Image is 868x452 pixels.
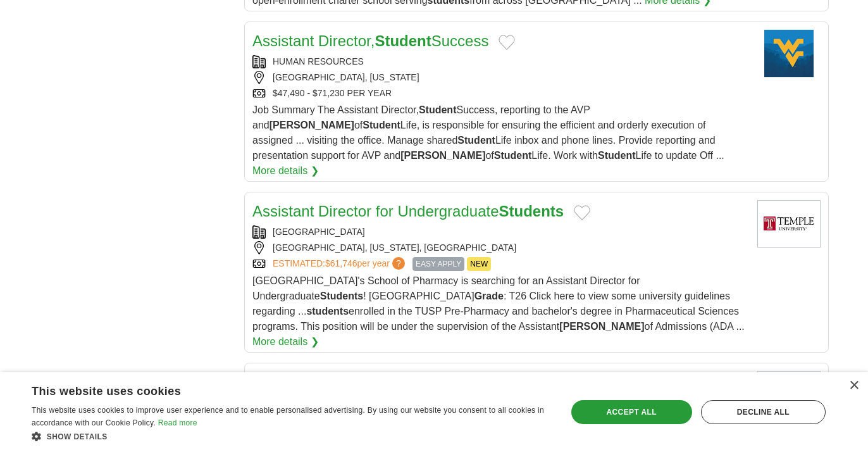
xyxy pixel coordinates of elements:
[457,135,495,146] strong: Student
[32,406,544,427] span: This website uses cookies to improve user experience and to enable personalised advertising. By u...
[252,334,319,349] a: More details ❯
[412,257,464,271] span: EASY APPLY
[363,120,400,130] strong: Student
[273,56,364,66] a: HUMAN RESOURCES
[467,257,491,271] span: NEW
[252,32,488,49] a: Assistant Director,StudentSuccess
[494,150,532,161] strong: Student
[400,150,485,161] strong: [PERSON_NAME]
[252,241,747,254] div: [GEOGRAPHIC_DATA], [US_STATE], [GEOGRAPHIC_DATA]
[252,275,745,332] span: [GEOGRAPHIC_DATA]'s School of Pharmacy is searching for an Assistant Director for Undergraduate !...
[32,430,550,443] div: Show details
[252,163,319,179] a: More details ❯
[559,321,644,332] strong: [PERSON_NAME]
[757,371,821,418] img: Archdiocese of Philadelphia logo
[375,32,431,49] strong: Student
[270,120,354,130] strong: [PERSON_NAME]
[598,150,636,161] strong: Student
[474,291,504,301] strong: Grade
[252,203,564,220] a: Assistant Director for UndergraduateStudents
[252,87,747,100] div: $47,490 - $71,230 PER YEAR
[574,205,590,220] button: Add to favorite jobs
[571,400,692,424] div: Accept all
[32,380,519,399] div: This website uses cookies
[499,203,564,220] strong: Students
[757,30,821,77] img: West Virginia University Research Corporation Human Resources logo
[273,257,407,271] a: ESTIMATED:$61,746per year?
[757,200,821,248] img: Temple University logo
[849,381,859,391] div: Close
[419,104,457,115] strong: Student
[320,291,363,301] strong: Students
[47,432,108,441] span: Show details
[158,418,197,427] a: Read more, opens a new window
[499,35,515,50] button: Add to favorite jobs
[392,257,405,270] span: ?
[273,227,365,237] a: [GEOGRAPHIC_DATA]
[701,400,826,424] div: Decline all
[325,258,357,268] span: $61,746
[252,104,724,161] span: Job Summary The Assistant Director, Success, reporting to the AVP and of Life, is responsible for...
[306,306,349,317] strong: students
[252,71,747,84] div: [GEOGRAPHIC_DATA], [US_STATE]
